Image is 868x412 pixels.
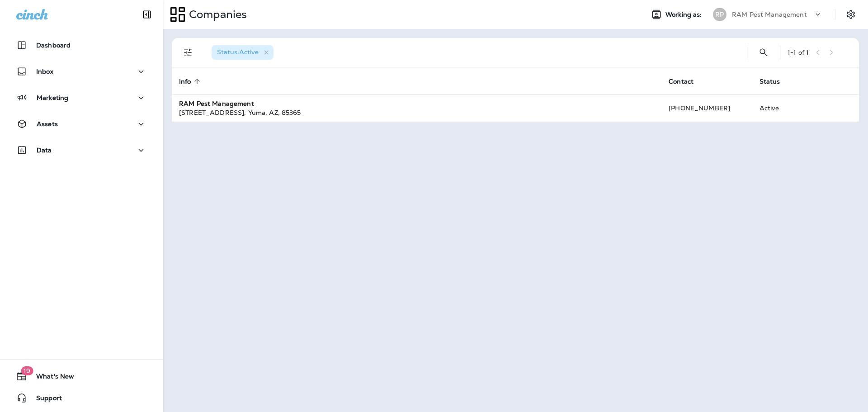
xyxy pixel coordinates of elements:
[732,11,807,18] p: RAM Pest Management
[669,78,693,85] span: Contact
[185,8,247,21] p: Companies
[27,373,74,384] span: What's New
[9,62,154,81] button: Inbox
[759,78,780,85] span: Status
[179,43,197,62] button: Filters
[212,45,274,60] div: Status:Active
[179,78,191,85] span: Info
[9,36,154,54] button: Dashboard
[713,8,726,21] div: RP
[179,99,254,108] strong: RAM Pest Management
[179,77,203,85] span: Info
[9,115,154,133] button: Assets
[669,77,705,85] span: Contact
[9,367,154,385] button: 19What's New
[788,49,809,56] div: 1 - 1 of 1
[843,6,859,23] button: Settings
[179,108,654,117] div: [STREET_ADDRESS] , Yuma , AZ , 85365
[21,366,33,375] span: 19
[9,389,154,407] button: Support
[661,95,752,122] td: [PHONE_NUMBER]
[217,48,259,56] span: Status : Active
[759,77,792,85] span: Status
[37,94,68,101] p: Marketing
[36,42,71,49] p: Dashboard
[27,394,62,405] span: Support
[9,141,154,159] button: Data
[36,68,53,75] p: Inbox
[9,89,154,107] button: Marketing
[37,147,52,154] p: Data
[755,43,773,62] button: Search Companies
[134,5,160,24] button: Collapse Sidebar
[37,120,58,128] p: Assets
[752,95,810,122] td: Active
[665,11,704,19] span: Working as:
